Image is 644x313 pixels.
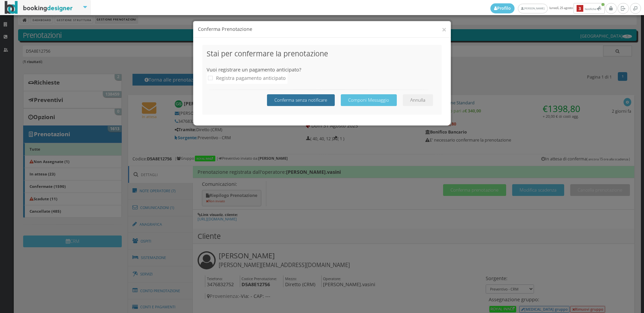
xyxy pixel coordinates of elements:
[518,4,548,13] a: [PERSON_NAME]
[574,3,605,14] button: 3Notifiche
[5,1,73,14] img: BookingDesigner.com
[490,3,605,14] span: lunedì, 25 agosto
[490,3,515,13] a: Profilo
[577,5,583,12] b: 3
